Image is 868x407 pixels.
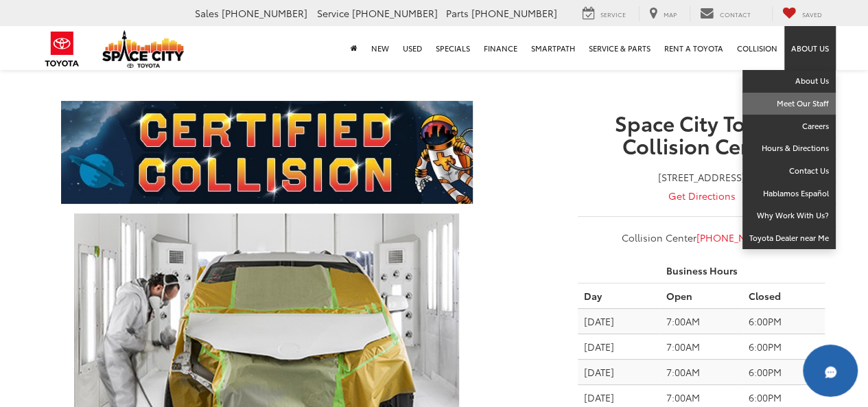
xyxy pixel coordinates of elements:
a: Used [396,26,429,70]
address: [STREET_ADDRESS] [578,170,825,184]
a: My Saved Vehicles [772,6,832,21]
img: Space City Toyota [102,30,185,68]
a: Meet Our Staff [742,93,836,115]
center: Collision Center [578,231,825,244]
strong: Open [666,289,692,303]
td: 7:00AM [660,308,742,334]
a: Hours & Directions [742,137,836,160]
a: Specials [429,26,477,70]
a: Toyota Dealer near Me [742,227,836,249]
a: Rent a Toyota [657,26,730,70]
td: 7:00AM [660,359,742,384]
a: Finance [477,26,524,70]
a: Contact [690,6,761,21]
span: [PHONE_NUMBER] [471,6,557,20]
span: Sales [195,6,219,20]
a: Collision [730,26,784,70]
a: About Us [784,26,836,70]
h3: Space City Toyota Collision Center [578,111,825,156]
img: Toyota [36,27,88,71]
td: 6:00PM [742,334,825,359]
a: Careers [742,115,836,138]
a: About Us [742,70,836,93]
td: 6:00PM [742,308,825,334]
a: Home [344,26,364,70]
td: 7:00AM [660,334,742,359]
strong: Business Hours [666,264,737,277]
strong: Day [583,289,601,303]
span: Contact [720,10,751,19]
td: [DATE] [578,334,660,359]
span: Saved [802,10,822,19]
a: Contact Us [742,160,836,183]
a: [PHONE_NUMBER] [696,231,782,244]
a: Map [639,6,687,21]
td: 6:00PM [742,359,825,384]
img: Collision Center Header | July 2024 [61,101,473,204]
a: Why Work With Us? [742,205,836,227]
a: Service & Parts [582,26,657,70]
a: Get Directions [668,189,735,202]
span: Parts [446,6,469,20]
a: Hablamos Español [742,183,836,205]
span: Service [600,10,626,19]
strong: Closed [748,289,780,303]
span: [PHONE_NUMBER] [222,6,307,20]
a: SmartPath [524,26,582,70]
span: Service [317,6,349,20]
td: [DATE] [578,359,660,384]
a: Service [572,6,636,21]
span: [PHONE_NUMBER] [352,6,438,20]
span: Map [664,10,677,19]
a: New [364,26,396,70]
td: [DATE] [578,308,660,334]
